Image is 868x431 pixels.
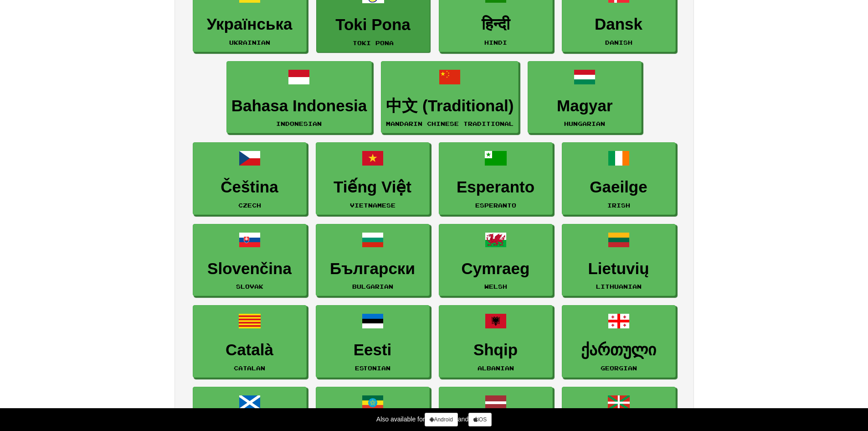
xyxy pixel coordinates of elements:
h3: Български [321,260,425,278]
h3: Cymraeg [444,260,548,278]
h3: Українська [198,16,302,33]
small: Lithuanian [596,283,642,290]
small: Estonian [355,365,390,371]
small: Irish [607,202,630,208]
a: ShqipAlbanian [439,305,553,378]
a: 中文 (Traditional)Mandarin Chinese Traditional [381,61,519,134]
h3: ქართული [567,341,671,359]
a: Android [425,413,457,426]
small: Toki Pona [353,40,394,46]
small: Czech [238,202,261,208]
a: CatalàCatalan [193,305,307,378]
h3: Slovenčina [198,260,302,278]
h3: Tiếng Việt [321,178,425,196]
a: SlovenčinaSlovak [193,224,307,296]
small: Georgian [601,365,637,371]
a: Bahasa IndonesiaIndonesian [226,61,372,134]
h3: Català [198,341,302,359]
small: Ukrainian [229,39,270,46]
h3: 中文 (Traditional) [386,97,514,115]
small: Mandarin Chinese Traditional [386,120,514,127]
h3: Čeština [198,178,302,196]
small: Albanian [478,365,514,371]
a: ქართულიGeorgian [562,305,676,378]
small: Catalan [234,365,265,371]
h3: Esperanto [444,178,548,196]
a: CymraegWelsh [439,224,553,296]
small: Hungarian [564,120,605,127]
h3: Dansk [567,16,671,33]
a: EsperantoEsperanto [439,142,553,215]
a: LietuviųLithuanian [562,224,676,296]
h3: Gaeilge [567,178,671,196]
h3: Lietuvių [567,260,671,278]
small: Hindi [484,39,507,46]
a: БългарскиBulgarian [316,224,430,296]
small: Vietnamese [350,202,395,208]
a: iOS [468,413,492,426]
small: Danish [605,39,632,46]
a: GaeilgeIrish [562,142,676,215]
a: MagyarHungarian [528,61,642,134]
small: Esperanto [475,202,516,208]
h3: Toki Pona [321,16,425,34]
a: ČeštinaCzech [193,142,307,215]
small: Welsh [484,283,507,290]
small: Slovak [236,283,263,290]
a: Tiếng ViệtVietnamese [316,142,430,215]
h3: Bahasa Indonesia [231,97,367,115]
h3: Magyar [533,97,637,115]
small: Bulgarian [352,283,393,290]
h3: Eesti [321,341,425,359]
h3: हिन्दी [444,16,548,33]
a: EestiEstonian [316,305,430,378]
h3: Shqip [444,341,548,359]
small: Indonesian [276,120,322,127]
